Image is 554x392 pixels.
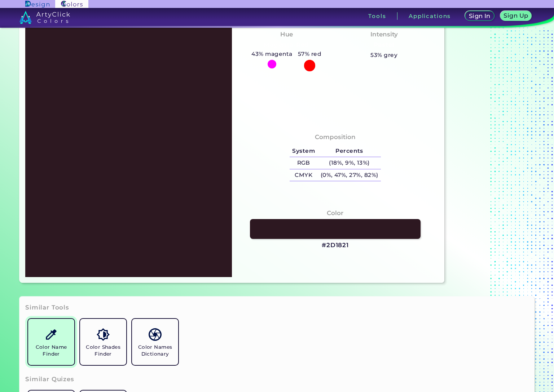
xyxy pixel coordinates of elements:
a: Sign Up [502,12,531,21]
h3: Magenta-Red [261,41,312,49]
h5: Color Names Dictionary [135,344,175,357]
a: Color Name Finder [25,316,77,368]
h5: Color Name Finder [31,344,71,357]
img: ArtyClick Design logo [25,1,49,8]
h5: RGB [290,157,318,169]
h5: 57% red [295,49,324,59]
h5: (0%, 47%, 27%, 82%) [318,169,381,181]
img: icon_color_name_finder.svg [45,328,57,341]
h5: (18%, 9%, 13%) [318,157,381,169]
h3: #2D1821 [322,241,349,250]
a: Color Names Dictionary [129,316,181,368]
h5: CMYK [290,169,318,181]
h3: Similar Quizes [25,375,74,384]
h4: Intensity [370,29,398,40]
h5: Percents [318,145,381,157]
img: icon_color_shades.svg [97,328,109,341]
h5: Sign Up [505,13,527,18]
h3: Pastel [370,41,397,49]
h4: Color [327,208,343,218]
img: logo_artyclick_colors_white.svg [19,11,70,24]
a: Sign In [466,12,493,21]
h5: Color Shades Finder [83,344,123,357]
h4: Composition [315,132,356,142]
h5: 43% magenta [249,49,295,59]
img: icon_color_names_dictionary.svg [149,328,161,341]
h5: Sign In [470,13,489,19]
h5: System [290,145,318,157]
h5: 53% grey [370,50,397,60]
h4: Hue [280,29,293,40]
h3: Tools [368,13,386,19]
h3: Similar Tools [25,303,69,312]
a: Color Shades Finder [77,316,129,368]
h3: Applications [409,13,451,19]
